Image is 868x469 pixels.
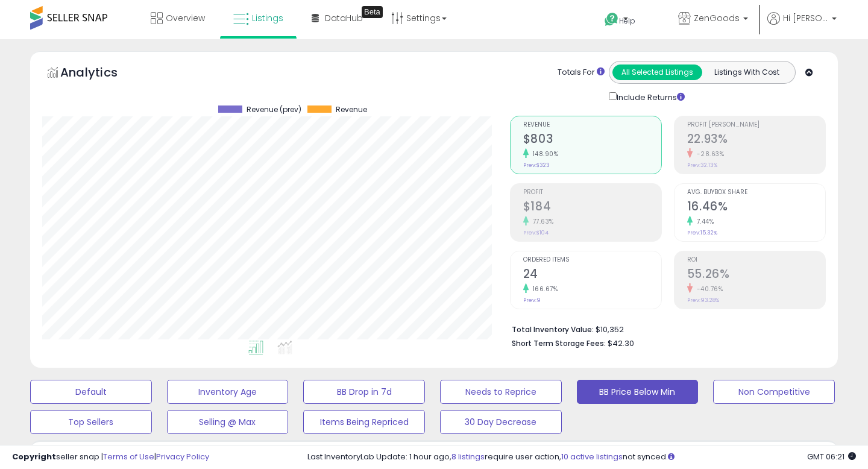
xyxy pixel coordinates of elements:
div: Include Returns [600,90,699,104]
span: Overview [166,12,205,24]
button: Needs to Reprice [440,380,562,404]
h2: 55.26% [687,267,825,283]
a: 10 active listings [561,451,623,462]
div: seller snap | | [12,452,209,463]
span: Hi [PERSON_NAME] [783,12,828,24]
h2: $184 [523,200,661,216]
a: Help [595,3,659,39]
span: Revenue [523,122,661,128]
h2: 24 [523,267,661,283]
small: Prev: 15.32% [687,229,717,236]
span: Listings [252,12,283,24]
a: Hi [PERSON_NAME] [767,12,837,39]
button: 30 Day Decrease [440,410,562,434]
a: Terms of Use [103,451,154,462]
small: Prev: 32.13% [687,162,717,169]
button: Listings With Cost [702,65,791,80]
i: Get Help [604,12,619,27]
small: -28.63% [693,150,725,159]
span: ROI [687,257,825,263]
small: Prev: $323 [523,162,550,169]
button: Top Sellers [30,410,152,434]
button: Default [30,380,152,404]
small: 148.90% [529,150,559,159]
h2: 22.93% [687,132,825,148]
div: Totals For [558,67,605,78]
h5: Analytics [60,64,141,84]
small: 77.63% [529,217,554,226]
span: Profit [PERSON_NAME] [687,122,825,128]
h2: 16.46% [687,200,825,216]
span: DataHub [325,12,363,24]
button: Selling @ Max [167,410,289,434]
small: Prev: 9 [523,297,541,304]
button: BB Price Below Min [577,380,699,404]
span: Revenue [336,105,367,114]
span: Revenue (prev) [247,105,301,114]
button: Non Competitive [713,380,835,404]
button: All Selected Listings [612,65,702,80]
li: $10,352 [512,321,817,336]
span: $42.30 [608,338,634,349]
div: Last InventoryLab Update: 1 hour ago, require user action, not synced. [307,452,856,463]
small: 166.67% [529,285,558,294]
span: Help [619,16,635,26]
a: Privacy Policy [156,451,209,462]
span: ZenGoods [694,12,740,24]
span: Ordered Items [523,257,661,263]
small: Prev: 93.28% [687,297,719,304]
button: Inventory Age [167,380,289,404]
b: Total Inventory Value: [512,324,594,335]
small: Prev: $104 [523,229,549,236]
a: 8 listings [451,451,485,462]
span: 2025-10-6 06:21 GMT [807,451,856,462]
h2: $803 [523,132,661,148]
small: 7.44% [693,217,714,226]
div: Tooltip anchor [362,6,383,18]
b: Short Term Storage Fees: [512,338,606,348]
small: -40.76% [693,285,723,294]
span: Profit [523,189,661,196]
button: Items Being Repriced [303,410,425,434]
button: BB Drop in 7d [303,380,425,404]
span: Avg. Buybox Share [687,189,825,196]
strong: Copyright [12,451,56,462]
